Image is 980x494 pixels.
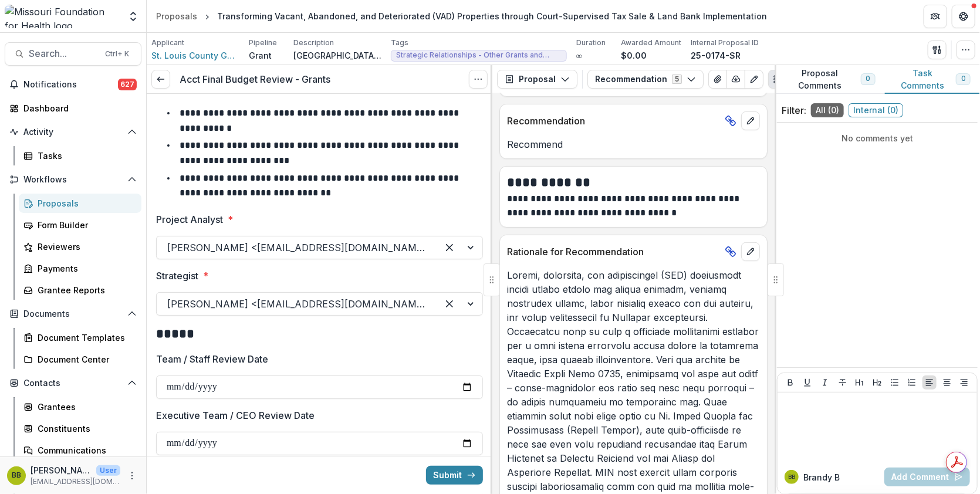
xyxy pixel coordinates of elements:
[576,49,582,62] p: ∞
[38,219,132,231] div: Form Builder
[783,375,797,390] button: Bold
[940,375,954,390] button: Align Center
[853,375,867,390] button: Heading 1
[29,48,98,59] span: Search...
[745,70,763,89] button: Edit as form
[818,375,832,390] button: Italicize
[803,471,840,483] p: Brandy B
[19,194,141,213] a: Proposals
[19,146,141,165] a: Tasks
[782,132,973,144] p: No comments yet
[38,262,132,275] div: Payments
[957,375,971,390] button: Align Right
[19,280,141,300] a: Grantee Reports
[5,304,141,323] button: Open Documents
[19,441,141,460] a: Communications
[249,38,277,48] p: Pipeline
[156,269,198,283] p: Strategist
[38,197,132,209] div: Proposals
[870,375,884,390] button: Heading 2
[768,70,787,89] button: Plaintext view
[440,238,459,257] div: Clear selected options
[507,114,720,128] p: Recommendation
[38,353,132,366] div: Document Center
[125,5,141,28] button: Open entity switcher
[19,397,141,417] a: Grantees
[19,350,141,369] a: Document Center
[866,75,870,83] span: 0
[31,476,120,487] p: [EMAIL_ADDRESS][DOMAIN_NAME]
[23,309,123,319] span: Documents
[217,10,767,22] div: Transforming Vacant, Abandoned, and Deteriorated (VAD) Properties through Court-Supervised Tax Sa...
[19,419,141,438] a: Constituents
[38,241,132,253] div: Reviewers
[708,70,727,89] button: View Attached Files
[151,8,202,25] a: Proposals
[38,150,132,162] div: Tasks
[576,38,606,48] p: Duration
[31,464,92,476] p: [PERSON_NAME]
[587,70,704,89] button: Recommendation5
[180,74,330,85] h3: Acct Final Budget Review - Grants
[5,374,141,393] button: Open Contacts
[5,42,141,66] button: Search...
[38,331,132,344] div: Document Templates
[396,51,562,59] span: Strategic Relationships - Other Grants and Contracts
[884,468,970,486] button: Add Comment
[293,49,381,62] p: [GEOGRAPHIC_DATA], the City of [GEOGRAPHIC_DATA], Legal Services of [GEOGRAPHIC_DATA][US_STATE], ...
[782,103,806,117] p: Filter:
[5,99,141,118] a: Dashboard
[23,378,123,388] span: Contacts
[811,103,844,117] span: All ( 0 )
[691,38,759,48] p: Internal Proposal ID
[741,111,760,130] button: edit
[426,466,483,485] button: Submit
[440,295,459,313] div: Clear selected options
[23,80,118,90] span: Notifications
[19,259,141,278] a: Payments
[156,408,315,422] p: Executive Team / CEO Review Date
[103,48,131,60] div: Ctrl + K
[156,352,268,366] p: Team / Staff Review Date
[469,70,488,89] button: Options
[507,245,720,259] p: Rationale for Recommendation
[621,49,647,62] p: $0.00
[12,472,21,479] div: Brandy Boyer
[96,465,120,476] p: User
[23,175,123,185] span: Workflows
[156,212,223,226] p: Project Analyst
[849,103,903,117] span: Internal ( 0 )
[38,401,132,413] div: Grantees
[5,5,120,28] img: Missouri Foundation for Health logo
[5,75,141,94] button: Notifications627
[788,474,795,480] div: Brandy Boyer
[888,375,902,390] button: Bullet List
[924,5,947,28] button: Partners
[741,242,760,261] button: edit
[23,127,123,137] span: Activity
[19,215,141,235] a: Form Builder
[5,170,141,189] button: Open Workflows
[497,70,577,89] button: Proposal
[507,137,760,151] p: Recommend
[19,328,141,347] a: Document Templates
[621,38,681,48] p: Awarded Amount
[38,422,132,435] div: Constituents
[5,123,141,141] button: Open Activity
[293,38,334,48] p: Description
[922,375,937,390] button: Align Left
[23,102,132,114] div: Dashboard
[151,38,184,48] p: Applicant
[952,5,975,28] button: Get Help
[775,65,885,94] button: Proposal Comments
[38,284,132,296] div: Grantee Reports
[156,10,197,22] div: Proposals
[19,237,141,256] a: Reviewers
[151,8,772,25] nav: breadcrumb
[885,65,980,94] button: Task Comments
[249,49,272,62] p: Grant
[391,38,408,48] p: Tags
[800,375,815,390] button: Underline
[151,49,239,62] a: St. Louis County Government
